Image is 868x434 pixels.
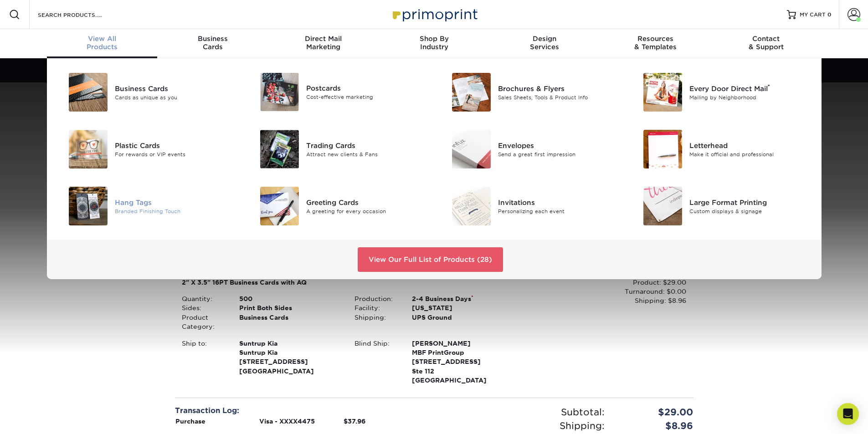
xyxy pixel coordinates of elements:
[827,11,832,18] span: 0
[58,183,236,229] a: Hang Tags Hang Tags Branded Finishing Touch
[115,83,236,93] div: Business Cards
[69,130,108,168] img: Plastic Cards
[837,403,859,425] div: Open Intercom Messenger
[689,197,810,207] div: Large Format Printing
[632,69,811,115] a: Every Door Direct Mail Every Door Direct Mail® Mailing by Neighborhood
[379,35,489,43] span: Shop By
[689,93,810,101] div: Mailing by Neighborhood
[175,339,232,376] div: Ship to:
[115,150,236,158] div: For rewards or VIP events
[47,29,158,58] a: View AllProducts
[69,73,108,112] img: Business Cards
[600,29,711,58] a: Resources& Templates
[239,357,341,366] span: [STREET_ADDRESS]
[498,93,619,101] div: Sales Sheets, Tools & Product Info
[175,418,205,425] strong: Purchase
[412,357,514,366] span: [STREET_ADDRESS]
[632,126,811,172] a: Letterhead Letterhead Make it official and professional
[268,35,379,51] div: Marketing
[260,187,299,225] img: Greeting Cards
[498,83,619,93] div: Brochures & Flyers
[249,183,427,229] a: Greeting Cards Greeting Cards A greeting for every occasion
[344,418,365,425] strong: $37.96
[306,93,427,101] div: Cost-effective marketing
[268,29,379,58] a: Direct MailMarketing
[175,405,427,416] div: Transaction Log:
[306,150,427,158] div: Attract new clients & Fans
[441,126,619,172] a: Envelopes Envelopes Send a great first impression
[711,29,822,58] a: Contact& Support
[434,419,611,433] div: Shipping:
[306,140,427,150] div: Trading Cards
[239,339,341,375] strong: [GEOGRAPHIC_DATA]
[348,339,405,385] div: Blind Ship:
[689,140,810,150] div: Letterhead
[115,140,236,150] div: Plastic Cards
[643,130,682,168] img: Letterhead
[157,35,268,51] div: Cards
[249,69,427,115] a: Postcards Postcards Cost-effective marketing
[452,73,491,112] img: Brochures & Flyers
[358,247,503,272] a: View Our Full List of Products (28)
[643,73,682,112] img: Every Door Direct Mail
[389,5,480,24] img: Primoprint
[259,418,315,425] strong: Visa - XXXX4475
[249,126,427,172] a: Trading Cards Trading Cards Attract new clients & Fans
[412,367,514,376] span: Ste 112
[611,419,700,433] div: $8.96
[452,130,491,168] img: Envelopes
[498,207,619,215] div: Personalizing each event
[306,207,427,215] div: A greeting for every occasion
[643,187,682,225] img: Large Format Printing
[452,187,491,225] img: Invitations
[711,35,822,51] div: & Support
[768,83,770,90] sup: ®
[47,35,158,43] span: View All
[434,405,611,419] div: Subtotal:
[711,35,822,43] span: Contact
[306,83,427,93] div: Postcards
[115,207,236,215] div: Branded Finishing Touch
[441,69,619,115] a: Brochures & Flyers Brochures & Flyers Sales Sheets, Tools & Product Info
[489,29,600,58] a: DesignServices
[689,83,810,93] div: Every Door Direct Mail
[2,406,77,431] iframe: Google Customer Reviews
[260,130,299,168] img: Trading Cards
[306,197,427,207] div: Greeting Cards
[412,339,514,384] strong: [GEOGRAPHIC_DATA]
[441,183,619,229] a: Invitations Invitations Personalizing each event
[115,197,236,207] div: Hang Tags
[689,150,810,158] div: Make it official and professional
[69,187,108,225] img: Hang Tags
[498,197,619,207] div: Invitations
[260,73,299,111] img: Postcards
[268,35,379,43] span: Direct Mail
[115,93,236,101] div: Cards as unique as you
[58,69,236,115] a: Business Cards Business Cards Cards as unique as you
[157,35,268,43] span: Business
[800,11,826,19] span: MY CART
[632,183,811,229] a: Large Format Printing Large Format Printing Custom displays & signage
[47,35,158,51] div: Products
[600,35,711,43] span: Resources
[689,207,810,215] div: Custom displays & signage
[489,35,600,51] div: Services
[379,29,489,58] a: Shop ByIndustry
[498,140,619,150] div: Envelopes
[58,126,236,172] a: Plastic Cards Plastic Cards For rewards or VIP events
[498,150,619,158] div: Send a great first impression
[37,9,126,20] input: SEARCH PRODUCTS.....
[157,29,268,58] a: BusinessCards
[600,35,711,51] div: & Templates
[489,35,600,43] span: Design
[379,35,489,51] div: Industry
[611,405,700,419] div: $29.00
